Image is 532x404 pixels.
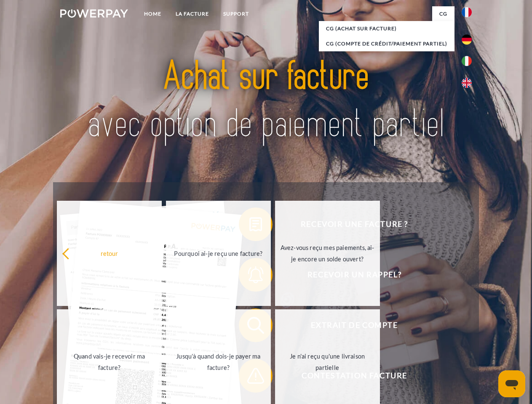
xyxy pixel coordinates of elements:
img: logo-powerpay-white.svg [60,9,128,18]
a: CG (achat sur facture) [319,21,454,36]
img: en [462,78,472,88]
a: Avez-vous reçu mes paiements, ai-je encore un solde ouvert? [275,201,380,306]
a: Home [137,6,168,21]
a: CG (Compte de crédit/paiement partiel) [319,36,454,51]
a: Support [216,6,256,21]
a: LA FACTURE [168,6,216,21]
div: retour [62,247,157,259]
a: CG [432,6,454,21]
img: fr [462,7,472,17]
div: Quand vais-je recevoir ma facture? [62,351,157,373]
div: Avez-vous reçu mes paiements, ai-je encore un solde ouvert? [280,242,375,265]
iframe: Bouton de lancement de la fenêtre de messagerie [498,370,525,397]
div: Jusqu'à quand dois-je payer ma facture? [171,351,266,373]
div: Pourquoi ai-je reçu une facture? [171,247,266,259]
div: Je n'ai reçu qu'une livraison partielle [280,351,375,373]
img: title-powerpay_fr.svg [80,40,452,161]
img: it [462,56,472,66]
img: de [462,35,472,45]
